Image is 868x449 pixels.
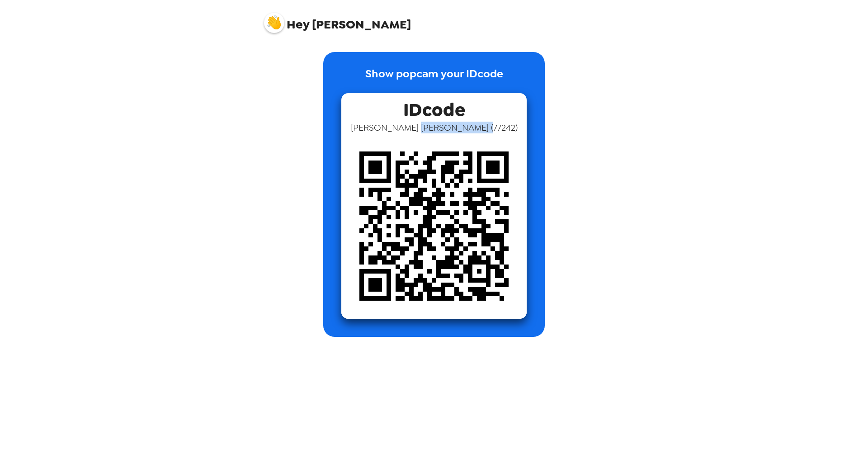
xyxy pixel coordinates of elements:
[351,122,518,133] span: [PERSON_NAME] [PERSON_NAME] ( 77242 )
[264,13,284,33] img: profile pic
[264,8,411,31] span: [PERSON_NAME]
[365,66,503,93] p: Show popcam your IDcode
[403,93,465,122] span: IDcode
[341,133,527,319] img: qr code
[287,16,309,33] span: Hey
